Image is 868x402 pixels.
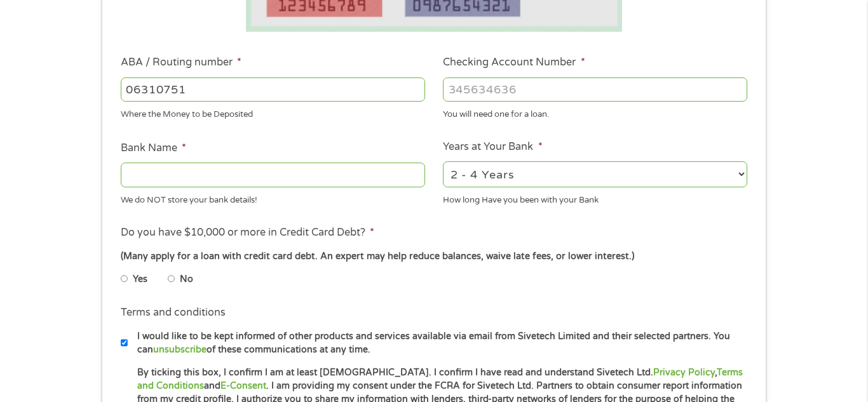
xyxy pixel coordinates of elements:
[220,380,266,391] a: E-Consent
[137,367,743,391] a: Terms and Conditions
[121,306,226,319] label: Terms and conditions
[133,272,147,286] label: Yes
[443,140,542,154] label: Years at Your Bank
[180,272,193,286] label: No
[121,142,186,155] label: Bank Name
[121,56,241,69] label: ABA / Routing number
[443,104,747,121] div: You will need one for a loan.
[121,104,425,121] div: Where the Money to be Deposited
[121,77,425,102] input: 263177916
[121,250,747,264] div: (Many apply for a loan with credit card debt. An expert may help reduce balances, waive late fees...
[443,189,747,206] div: How long Have you been with your Bank
[443,56,585,69] label: Checking Account Number
[653,367,715,378] a: Privacy Policy
[121,189,425,206] div: We do NOT store your bank details!
[128,330,751,357] label: I would like to be kept informed of other products and services available via email from Sivetech...
[153,344,207,355] a: unsubscribe
[121,226,374,239] label: Do you have $10,000 or more in Credit Card Debt?
[443,77,747,102] input: 345634636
